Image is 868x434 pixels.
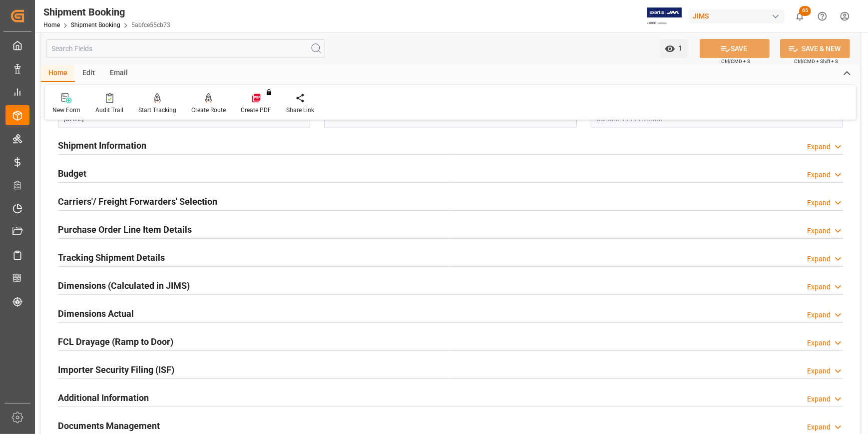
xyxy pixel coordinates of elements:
span: 65 [799,6,811,16]
div: Shipment Booking [43,5,170,20]
button: show 65 new notifications [789,5,811,28]
div: Expand [807,310,831,320]
h2: Dimensions (Calculated in JIMS) [58,279,190,292]
h2: Shipment Information [58,139,146,152]
div: Email [102,65,135,82]
div: Expand [807,198,831,208]
button: Help Center [811,5,834,28]
div: Expand [807,282,831,292]
a: Home [43,22,60,29]
button: SAVE & NEW [780,39,850,58]
a: Shipment Booking [71,22,120,29]
h2: FCL Drayage (Ramp to Door) [58,335,173,348]
button: SAVE [700,39,770,58]
div: Expand [807,170,831,180]
h2: Purchase Order Line Item Details [58,223,192,236]
div: Expand [807,394,831,404]
h2: Importer Security Filing (ISF) [58,363,174,376]
div: Home [41,65,75,82]
h2: Dimensions Actual [58,307,134,320]
div: Share Link [286,106,314,115]
span: Ctrl/CMD + S [721,58,750,65]
span: Ctrl/CMD + Shift + S [794,58,838,65]
img: Exertis%20JAM%20-%20Email%20Logo.jpg_1722504956.jpg [647,8,682,25]
div: Expand [807,226,831,236]
input: Search Fields [46,39,325,58]
button: JIMS [689,7,789,26]
h2: Tracking Shipment Details [58,251,165,264]
span: 1 [675,44,683,52]
div: Expand [807,422,831,432]
div: Expand [807,338,831,348]
div: New Form [52,106,80,115]
h2: Additional Information [58,391,149,404]
div: Expand [807,366,831,376]
div: Create Route [191,106,226,115]
h2: Budget [58,167,86,180]
h2: Documents Management [58,419,160,432]
div: Expand [807,142,831,152]
div: Expand [807,254,831,264]
div: Edit [75,65,102,82]
div: Start Tracking [138,106,176,115]
h2: Carriers'/ Freight Forwarders' Selection [58,195,217,208]
div: JIMS [689,9,785,24]
div: Audit Trail [95,106,123,115]
button: open menu [660,39,688,58]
